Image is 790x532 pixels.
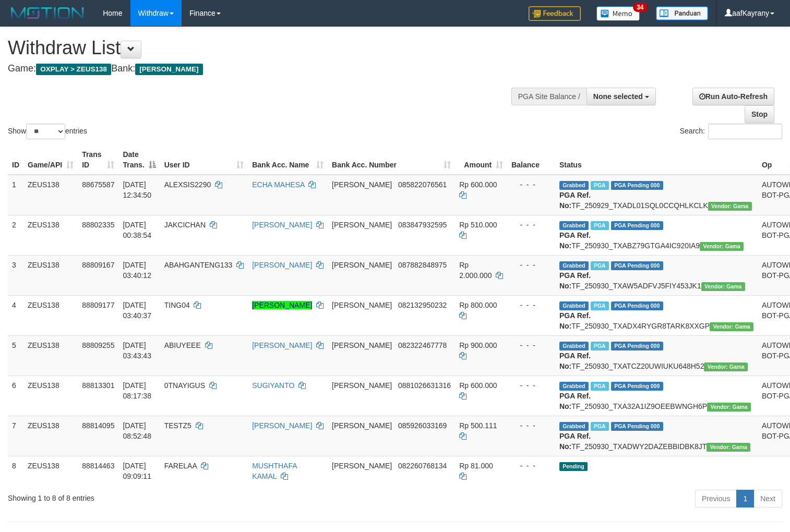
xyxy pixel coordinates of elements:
[398,462,447,470] span: Copy 082260768134 to clipboard
[8,124,87,139] label: Show entries
[8,376,23,416] td: 6
[555,175,758,215] td: TF_250929_TXADL01SQL0CCQHLKCLK
[118,145,160,175] th: Date Trans.: activate to sort column descending
[707,403,751,412] span: Vendor URL: https://trx31.1velocity.biz
[559,181,589,190] span: Grabbed
[398,381,451,390] span: Copy 0881026631316 to clipboard
[8,255,23,295] td: 3
[707,443,750,452] span: Vendor URL: https://trx31.1velocity.biz
[559,231,591,250] b: PGA Ref. No:
[398,301,447,309] span: Copy 082132950232 to clipboard
[82,221,114,229] span: 88802335
[123,341,151,360] span: [DATE] 03:43:43
[82,421,114,430] span: 88814095
[36,64,111,75] span: OXPLAY > ZEUS138
[611,301,663,310] span: PGA Pending
[745,105,774,123] a: Stop
[26,124,65,139] select: Showentries
[559,462,588,471] span: Pending
[82,341,114,349] span: 88809255
[555,295,758,335] td: TF_250930_TXADX4RYGR8TARK8XXGP
[680,124,782,139] label: Search:
[398,180,447,189] span: Copy 085822076561 to clipboard
[123,180,151,199] span: [DATE] 12:34:50
[164,462,197,470] span: FARELAA
[332,301,392,309] span: [PERSON_NAME]
[252,221,312,229] a: [PERSON_NAME]
[82,180,114,189] span: 88675587
[398,341,447,349] span: Copy 082322467778 to clipboard
[398,421,447,430] span: Copy 085926033169 to clipboard
[559,352,591,370] b: PGA Ref. No:
[555,416,758,456] td: TF_250930_TXADWY2DAZEBBIDBK8JT
[8,145,23,175] th: ID
[559,342,589,350] span: Grabbed
[23,416,78,456] td: ZEUS138
[8,295,23,335] td: 4
[559,392,591,410] b: PGA Ref. No:
[459,381,497,390] span: Rp 600.000
[164,421,191,430] span: TESTZ5
[8,175,23,215] td: 1
[591,301,609,310] span: Marked by aaftanly
[82,381,114,390] span: 88813301
[611,422,663,431] span: PGA Pending
[123,221,151,239] span: [DATE] 00:38:54
[23,255,78,295] td: ZEUS138
[511,461,551,471] div: - - -
[8,335,23,376] td: 5
[511,420,551,431] div: - - -
[252,301,312,309] a: [PERSON_NAME]
[708,202,752,211] span: Vendor URL: https://trx31.1velocity.biz
[332,221,392,229] span: [PERSON_NAME]
[555,376,758,416] td: TF_250930_TXA32A1IZ9OEEBWNGH6P
[82,301,114,309] span: 88809177
[511,300,551,310] div: - - -
[8,215,23,255] td: 2
[332,180,392,189] span: [PERSON_NAME]
[252,341,312,349] a: [PERSON_NAME]
[692,88,774,105] a: Run Auto-Refresh
[559,422,589,431] span: Grabbed
[555,335,758,376] td: TF_250930_TXATCZ20UWIUKU648H52
[591,422,609,431] span: Marked by aafseijuro
[252,421,312,430] a: [PERSON_NAME]
[332,261,392,269] span: [PERSON_NAME]
[656,6,708,20] img: panduan.png
[23,295,78,335] td: ZEUS138
[459,462,493,470] span: Rp 81.000
[252,381,294,390] a: SUGIYANTO
[529,6,581,21] img: Feedback.jpg
[459,421,497,430] span: Rp 500.111
[23,376,78,416] td: ZEUS138
[559,311,591,330] b: PGA Ref. No:
[633,3,647,12] span: 34
[23,145,78,175] th: Game/API: activate to sort column ascending
[591,181,609,190] span: Marked by aafpengsreynich
[252,180,304,189] a: ECHA MAHESA
[611,342,663,350] span: PGA Pending
[123,381,151,400] span: [DATE] 08:17:38
[459,301,497,309] span: Rp 800.000
[8,5,87,21] img: MOTION_logo.png
[8,64,516,74] h4: Game: Bank:
[8,456,23,486] td: 8
[736,490,754,507] a: 1
[398,261,447,269] span: Copy 087882848975 to clipboard
[559,271,591,290] b: PGA Ref. No:
[248,145,328,175] th: Bank Acc. Name: activate to sort column ascending
[586,88,656,105] button: None selected
[611,181,663,190] span: PGA Pending
[710,322,753,331] span: Vendor URL: https://trx31.1velocity.biz
[511,340,551,350] div: - - -
[708,124,782,139] input: Search:
[459,221,497,229] span: Rp 510.000
[611,382,663,391] span: PGA Pending
[23,335,78,376] td: ZEUS138
[591,342,609,350] span: Marked by aaftanly
[511,380,551,391] div: - - -
[455,145,507,175] th: Amount: activate to sort column ascending
[611,261,663,270] span: PGA Pending
[507,145,555,175] th: Balance
[591,261,609,270] span: Marked by aaftanly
